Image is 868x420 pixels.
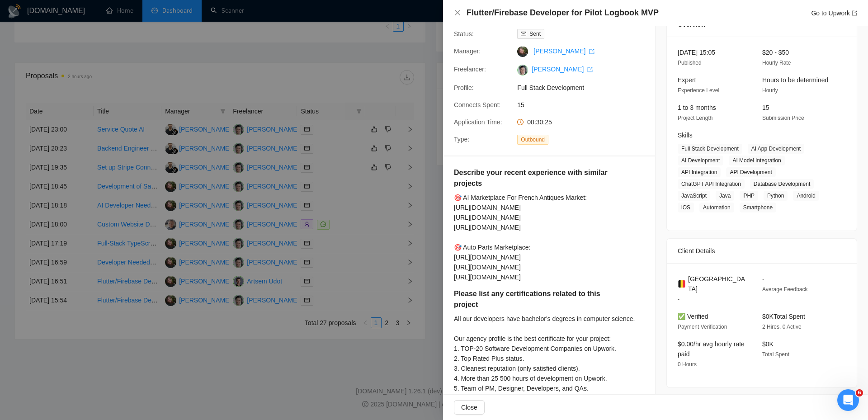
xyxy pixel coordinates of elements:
span: AI App Development [748,144,804,154]
span: Published [678,60,702,66]
a: Go to Upworkexport [811,9,857,17]
span: Connects Spent: [454,101,501,109]
h5: Please list any certifications related to this project [454,288,608,310]
div: Client Details [678,239,846,263]
span: - [678,296,679,302]
span: Submission Price [762,115,804,121]
span: clock-circle [517,119,524,125]
span: Java [716,191,734,201]
span: export [587,67,593,72]
span: 15 [762,104,769,111]
span: API Integration [678,167,721,177]
span: $0K Total Spent [762,313,805,320]
span: Full Stack Development [517,83,653,93]
span: Hourly Rate [762,60,791,66]
span: Hours to be determined [762,76,828,84]
span: API Development [726,167,775,177]
a: [PERSON_NAME] export [532,66,593,73]
span: mail [521,31,526,37]
button: Close [454,9,461,17]
span: 00:30:25 [527,118,552,126]
span: Profile: [454,84,474,91]
span: $0.00/hr avg hourly rate paid [678,340,745,358]
span: JavaScript [678,191,710,201]
span: ChatGPT API Integration [678,179,745,189]
span: 15 [517,100,653,110]
div: 🎯 AI Marketplace For French Antiques Market: [URL][DOMAIN_NAME] [URL][DOMAIN_NAME] [URL][DOMAIN_N... [454,193,637,282]
span: Project Length [678,115,712,121]
span: PHP [740,191,758,201]
span: Hourly [762,87,778,94]
span: close [454,9,461,16]
button: Close [454,400,485,415]
span: Payment Verification [678,324,727,330]
span: 1 to 3 months [678,104,716,111]
span: Python [764,191,788,201]
span: Status: [454,30,474,38]
span: Average Feedback [762,286,808,293]
span: ✅ Verified [678,313,708,320]
span: iOS [678,203,694,212]
span: 2 Hires, 0 Active [762,324,802,330]
img: 🇧🇪 [678,279,686,289]
span: AI Model Integration [729,156,784,165]
span: Smartphone [740,203,776,212]
span: [GEOGRAPHIC_DATA] [688,274,748,294]
a: [PERSON_NAME] export [533,47,594,55]
span: Outbound [517,135,548,145]
span: Skills [678,132,693,139]
span: Manager: [454,47,481,55]
span: Automation [699,203,734,212]
span: Expert [678,76,696,84]
span: [DATE] 15:05 [678,49,715,56]
span: $20 - $50 [762,49,789,56]
span: export [852,10,857,16]
span: Type: [454,136,469,143]
span: - [762,275,764,283]
img: c1Tebym3BND9d52IcgAhOjDIggZNrr93DrArCnDDhQCo9DNa2fMdUdlKkX3cX7l7jn [517,65,528,76]
span: Full Stack Development [678,144,742,154]
h4: Flutter/Firebase Developer for Pilot Logbook MVP [467,7,659,19]
span: Total Spent [762,351,789,358]
div: All our developers have bachelor's degrees in computer science. Our agency profile is the best ce... [454,314,635,393]
span: 0 Hours [678,361,697,368]
span: Sent [529,31,541,37]
span: Freelancer: [454,66,486,73]
span: 6 [856,389,863,396]
h5: Describe your recent experience with similar projects [454,167,610,189]
span: Close [461,402,477,412]
span: $0K [762,340,774,348]
iframe: Intercom live chat [837,389,859,411]
span: Experience Level [678,87,719,94]
span: export [589,49,594,54]
span: AI Development [678,156,723,165]
span: Android [793,191,819,201]
span: Database Development [750,179,814,189]
span: Application Time: [454,118,502,126]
